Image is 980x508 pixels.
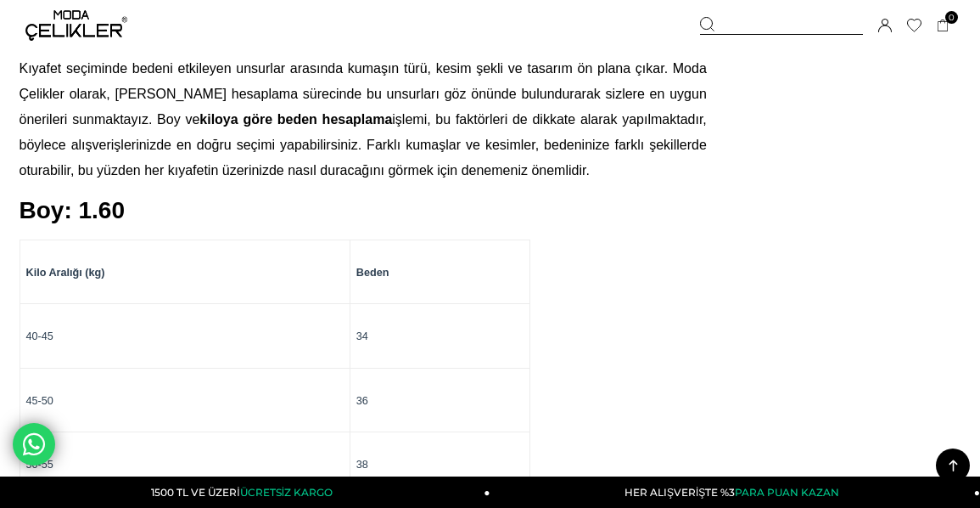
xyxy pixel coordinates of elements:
span: 38 [356,459,368,471]
span: 0 [945,11,958,24]
span: 45-50 [26,395,53,407]
span: PARA PUAN KAZAN [735,486,839,499]
span: 50-55 [26,459,53,471]
span: Beden [356,267,389,279]
a: 0 [937,20,949,32]
span: Kilo Aralığı (kg) [26,267,105,279]
span: Kıyafet seçiminde bedeni etkileyen unsurlar arasında kumaşın türü, kesim şekli ve tasarım ön plan... [20,61,707,178]
span: ÜCRETSİZ KARGO [240,486,333,499]
span: 36 [356,395,368,407]
b: kiloya göre beden hesaplama [199,112,392,127]
img: logo [25,10,127,41]
span: 40-45 [26,330,53,342]
span: 34 [356,330,368,342]
span: Boy: 1.60 [20,197,126,223]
